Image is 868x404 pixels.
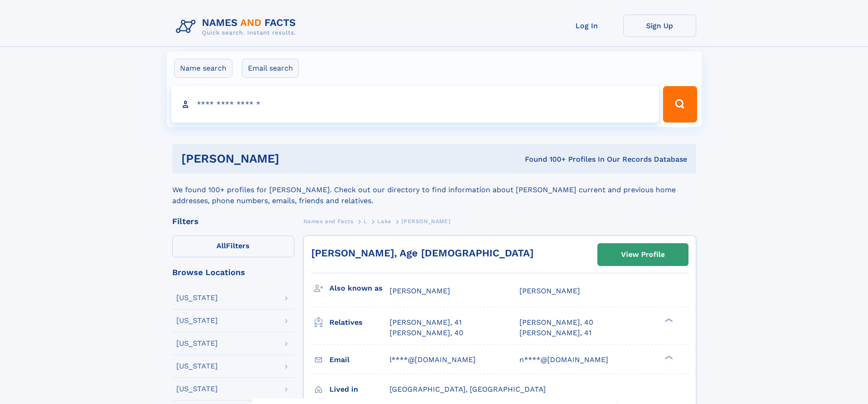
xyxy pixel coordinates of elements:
[364,215,367,227] a: L
[550,15,623,37] a: Log In
[519,286,580,295] span: [PERSON_NAME]
[663,317,673,323] div: ❯
[390,317,462,327] a: [PERSON_NAME], 41
[329,281,390,296] h3: Also known as
[364,218,367,225] span: L
[377,215,391,227] a: Lake
[172,268,294,276] div: Browse Locations
[176,294,218,302] div: [US_STATE]
[598,244,688,266] a: View Profile
[176,340,218,347] div: [US_STATE]
[181,153,402,164] h1: [PERSON_NAME]
[663,86,697,123] button: Search Button
[519,328,591,338] a: [PERSON_NAME], 41
[401,218,450,225] span: [PERSON_NAME]
[172,174,696,206] div: We found 100+ profiles for [PERSON_NAME]. Check out our directory to find information about [PERS...
[176,317,218,324] div: [US_STATE]
[176,385,218,393] div: [US_STATE]
[390,286,450,295] span: [PERSON_NAME]
[390,328,463,338] a: [PERSON_NAME], 40
[172,217,294,225] div: Filters
[329,382,390,397] h3: Lived in
[174,59,232,78] label: Name search
[171,86,659,123] input: search input
[663,354,673,360] div: ❯
[172,15,303,39] img: Logo Names and Facts
[402,154,687,164] div: Found 100+ Profiles In Our Records Database
[621,244,665,265] div: View Profile
[623,15,696,37] a: Sign Up
[329,315,390,330] h3: Relatives
[216,241,226,250] span: All
[311,247,534,259] a: [PERSON_NAME], Age [DEMOGRAPHIC_DATA]
[377,218,391,225] span: Lake
[390,385,546,394] span: [GEOGRAPHIC_DATA], [GEOGRAPHIC_DATA]
[519,317,593,327] a: [PERSON_NAME], 40
[303,215,354,227] a: Names and Facts
[242,59,299,78] label: Email search
[329,352,390,368] h3: Email
[172,235,294,257] label: Filters
[176,363,218,370] div: [US_STATE]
